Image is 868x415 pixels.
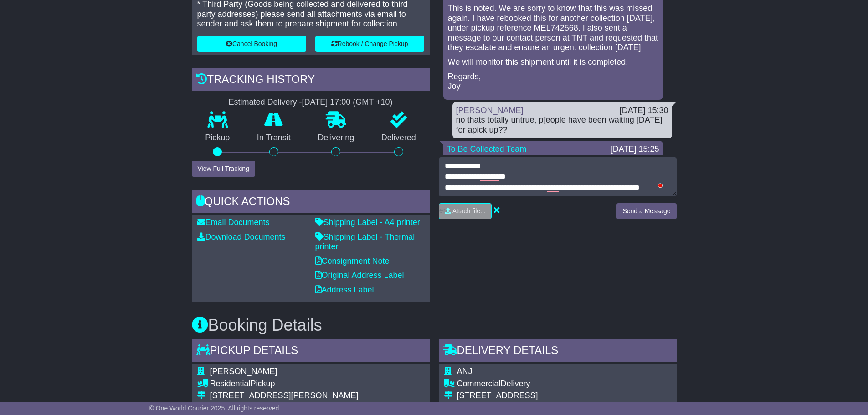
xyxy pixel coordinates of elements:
[439,339,677,364] div: Delivery Details
[616,203,676,219] button: Send a Message
[448,72,658,92] p: Regards, Joy
[315,218,420,227] a: Shipping Label - A4 printer
[456,106,524,115] a: [PERSON_NAME]
[192,133,244,143] p: Pickup
[210,391,359,401] div: [STREET_ADDRESS][PERSON_NAME]
[210,367,277,376] span: [PERSON_NAME]
[315,271,404,280] a: Original Address Label
[192,339,430,364] div: Pickup Details
[368,133,430,143] p: Delivered
[457,379,501,388] span: Commercial
[192,97,430,108] div: Estimated Delivery -
[439,157,677,196] textarea: To enrich screen reader interactions, please activate Accessibility in Grammarly extension settings
[448,4,658,53] p: This is noted. We are sorry to know that this was missed again. I have rebooked this for another ...
[197,218,270,227] a: Email Documents
[457,367,473,376] span: ANJ
[197,232,286,241] a: Download Documents
[457,391,663,401] div: [STREET_ADDRESS]
[192,68,430,93] div: Tracking history
[304,133,368,143] p: Delivering
[192,316,677,334] h3: Booking Details
[315,256,390,266] a: Consignment Note
[210,379,251,388] span: Residential
[448,57,658,67] p: We will monitor this shipment until it is completed.
[197,36,306,52] button: Cancel Booking
[210,379,359,389] div: Pickup
[315,36,424,52] button: Rebook / Change Pickup
[611,144,659,154] div: [DATE] 15:25
[457,379,663,389] div: Delivery
[192,161,255,177] button: View Full Tracking
[447,144,527,154] a: To Be Collected Team
[315,285,374,294] a: Address Label
[302,97,393,108] div: [DATE] 17:00 (GMT +10)
[149,405,281,412] span: © One World Courier 2025. All rights reserved.
[456,115,668,135] div: no thats totally untrue, p[eople have been waiting [DATE] for apick up??
[620,106,668,116] div: [DATE] 15:30
[192,190,430,215] div: Quick Actions
[315,232,415,251] a: Shipping Label - Thermal printer
[243,133,304,143] p: In Transit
